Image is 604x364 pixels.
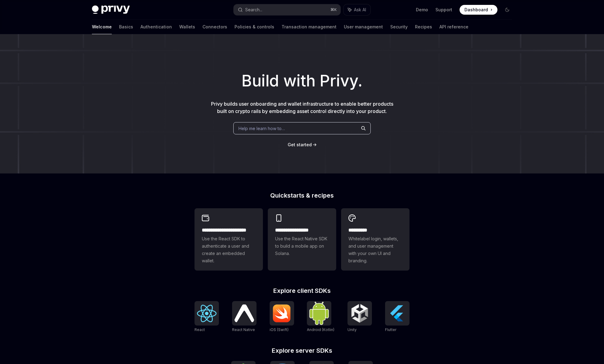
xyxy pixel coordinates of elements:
img: Android (Kotlin) [309,302,329,325]
span: Ask AI [354,7,366,13]
a: FlutterFlutter [385,301,409,333]
span: React [195,327,205,332]
span: Whitelabel login, wallets, and user management with your own UI and branding. [348,235,402,264]
span: Privy builds user onboarding and wallet infrastructure to enable better products built on crypto ... [211,101,393,114]
a: Connectors [202,20,227,34]
a: UnityUnity [347,301,372,333]
a: **** **** **** ***Use the React Native SDK to build a mobile app on Solana. [268,208,336,271]
a: Basics [119,20,133,34]
a: API reference [439,20,468,34]
span: ⌘ K [330,7,337,12]
a: Security [390,20,408,34]
h1: Build with Privy. [10,69,594,93]
h2: Explore server SDKs [195,348,409,354]
span: Unity [347,327,357,332]
div: Search... [245,6,262,13]
span: Get started [288,142,312,147]
a: React NativeReact Native [232,301,257,333]
a: User management [344,20,383,34]
a: **** *****Whitelabel login, wallets, and user management with your own UI and branding. [341,208,409,271]
button: Search...⌘K [234,4,340,15]
span: Use the React Native SDK to build a mobile app on Solana. [275,235,329,257]
img: React [197,305,216,322]
a: Policies & controls [235,20,274,34]
img: React Native [235,304,254,322]
span: Dashboard [464,7,488,13]
span: Help me learn how to… [238,125,285,132]
h2: Explore client SDKs [195,288,409,294]
span: Use the React SDK to authenticate a user and create an embedded wallet. [202,235,256,264]
a: Android (Kotlin)Android (Kotlin) [307,301,334,333]
span: Flutter [385,327,396,332]
img: dark logo [92,5,130,14]
a: Support [435,7,452,13]
span: iOS (Swift) [270,327,289,332]
a: Authentication [140,20,172,34]
a: Recipes [415,20,432,34]
a: Wallets [179,20,195,34]
span: Android (Kotlin) [307,327,334,332]
img: Flutter [388,304,407,323]
button: Ask AI [344,4,370,15]
a: Transaction management [282,20,337,34]
button: Toggle dark mode [502,5,512,15]
h2: Quickstarts & recipes [195,192,409,198]
a: Welcome [92,20,112,34]
a: Get started [288,142,312,148]
a: ReactReact [195,301,219,333]
a: Dashboard [460,5,497,15]
a: iOS (Swift)iOS (Swift) [270,301,294,333]
a: Demo [416,7,428,13]
span: React Native [232,327,255,332]
img: Unity [350,304,369,323]
img: iOS (Swift) [272,304,292,322]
